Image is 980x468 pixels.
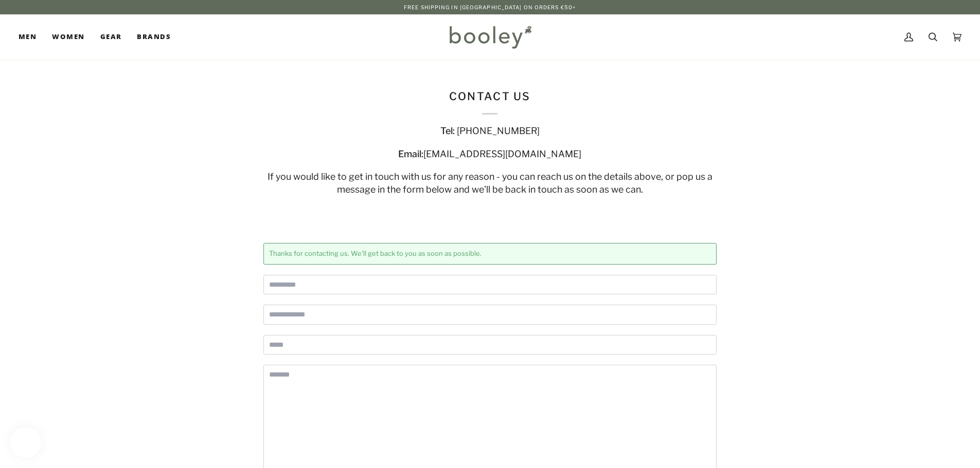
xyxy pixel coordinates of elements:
[440,125,455,136] strong: Tel:
[93,14,130,60] a: Gear
[263,243,717,265] p: Thanks for contacting us. We'll get back to you as soon as possible.
[19,32,37,42] span: Men
[268,171,712,195] span: If you would like to get in touch with us for any reason - you can reach us on the details above,...
[19,14,44,60] a: Men
[399,148,424,159] strong: Email:
[100,32,122,42] span: Gear
[424,148,582,159] span: [EMAIL_ADDRESS][DOMAIN_NAME]
[52,32,84,42] span: Women
[137,32,171,42] span: Brands
[445,22,535,52] img: Booley
[404,3,576,11] p: Free Shipping in [GEOGRAPHIC_DATA] on Orders €50+
[44,14,92,60] a: Women
[263,89,717,115] p: Contact Us
[10,427,41,458] iframe: Button to open loyalty program pop-up
[263,125,717,138] div: [PHONE_NUMBER]
[129,14,179,60] a: Brands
